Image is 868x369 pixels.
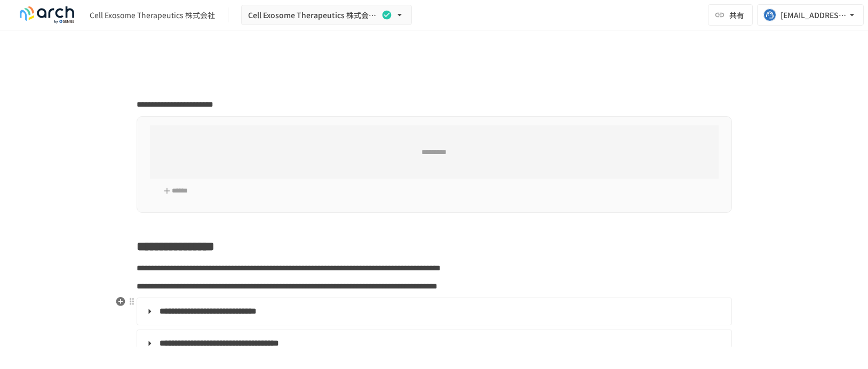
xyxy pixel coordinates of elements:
[90,10,215,21] div: Cell Exosome Therapeutics 株式会社
[13,6,81,23] img: logo-default@2x-9cf2c760.svg
[248,9,379,22] span: Cell Exosome Therapeutics 株式会社様_有償スポットサポート
[757,4,864,26] button: [EMAIL_ADDRESS][DOMAIN_NAME]
[241,5,412,26] button: Cell Exosome Therapeutics 株式会社様_有償スポットサポート
[708,4,753,26] button: 共有
[729,9,744,21] span: 共有
[781,9,847,22] div: [EMAIL_ADDRESS][DOMAIN_NAME]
